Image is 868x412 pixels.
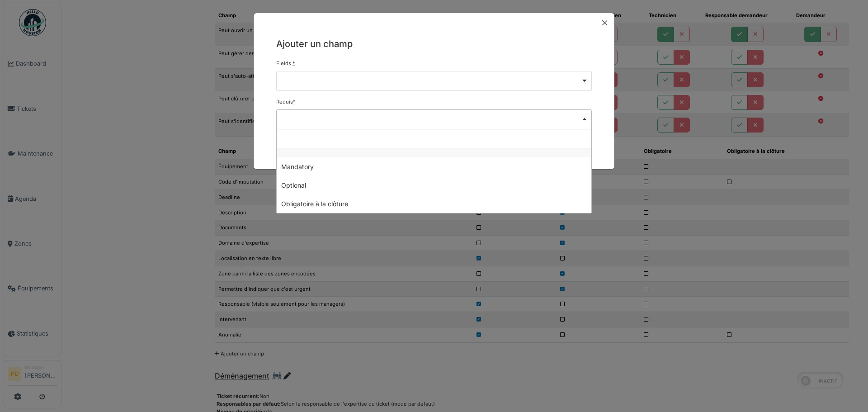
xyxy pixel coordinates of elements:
span: translation missing: fr.form.fields [276,60,291,66]
h5: Ajouter un champ [276,37,592,51]
abbr: Requis [293,99,296,105]
div: Obligatoire à la clôture [277,194,591,213]
span: translation missing: fr.report_type.mandatory [281,163,314,170]
abbr: Requis [292,60,295,66]
label: Requis [276,98,296,106]
span: translation missing: fr.report_type.optional [281,181,306,189]
button: Close [599,17,611,29]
